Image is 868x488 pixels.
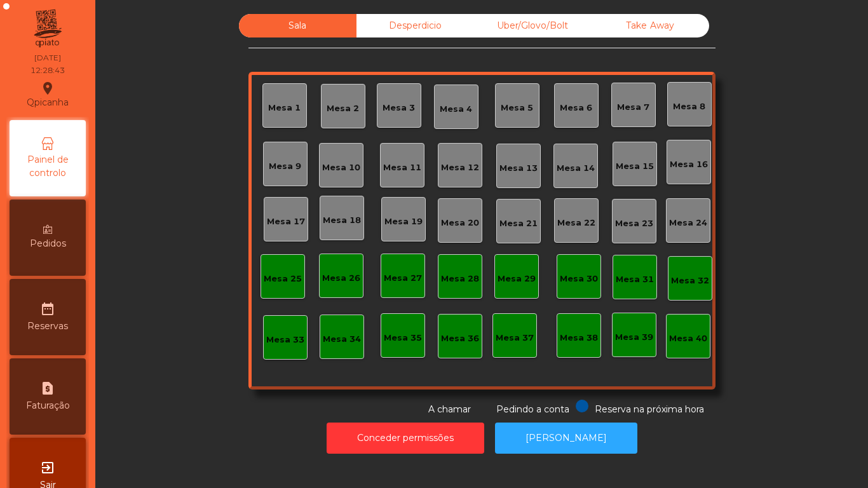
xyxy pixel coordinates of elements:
div: Mesa 32 [671,274,709,287]
div: Qpicanha [27,79,69,111]
div: Mesa 21 [499,217,538,230]
i: location_on [40,81,55,96]
div: Mesa 18 [323,214,361,227]
div: Mesa 2 [327,102,359,115]
div: Mesa 34 [323,333,361,346]
div: Mesa 27 [384,272,422,285]
div: Mesa 4 [440,103,472,116]
button: Conceder permissões [327,423,484,454]
div: Mesa 31 [616,273,654,286]
div: Mesa 11 [383,161,421,174]
div: Mesa 35 [384,332,422,344]
div: Mesa 8 [673,100,705,113]
div: Mesa 26 [322,272,360,285]
div: Mesa 12 [441,161,479,174]
div: [DATE] [34,52,61,64]
span: A chamar [428,403,471,415]
i: request_page [40,381,55,396]
div: Mesa 6 [560,102,592,114]
div: Mesa 39 [615,331,653,344]
div: Mesa 28 [441,273,479,285]
div: Mesa 40 [669,332,707,345]
div: Mesa 30 [560,273,598,285]
div: Uber/Glovo/Bolt [474,14,592,37]
i: exit_to_app [40,460,55,475]
i: date_range [40,301,55,316]
div: Mesa 36 [441,332,479,345]
span: Pedindo a conta [496,403,569,415]
div: Mesa 20 [441,217,479,229]
span: Pedidos [30,237,66,250]
img: qpiato [32,6,63,51]
div: Take Away [592,14,709,37]
div: Mesa 29 [498,273,536,285]
div: Mesa 10 [322,161,360,174]
div: Mesa 23 [615,217,653,230]
button: [PERSON_NAME] [495,423,637,454]
div: Mesa 13 [499,162,538,175]
span: Reserva na próxima hora [595,403,704,415]
span: Reservas [27,320,68,333]
div: Mesa 9 [269,160,301,173]
div: Mesa 38 [560,332,598,344]
div: 12:28:43 [31,65,65,76]
div: Mesa 5 [501,102,533,114]
div: Mesa 19 [384,215,423,228]
div: Desperdicio [356,14,474,37]
div: Mesa 15 [616,160,654,173]
div: Mesa 1 [268,102,301,114]
div: Mesa 22 [557,217,595,229]
div: Mesa 7 [617,101,649,114]
div: Mesa 37 [496,332,534,344]
div: Mesa 16 [670,158,708,171]
div: Mesa 33 [266,334,304,346]
div: Mesa 3 [383,102,415,114]
div: Sala [239,14,356,37]
div: Mesa 25 [264,273,302,285]
span: Faturação [26,399,70,412]
span: Painel de controlo [13,153,83,180]
div: Mesa 17 [267,215,305,228]
div: Mesa 14 [557,162,595,175]
div: Mesa 24 [669,217,707,229]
